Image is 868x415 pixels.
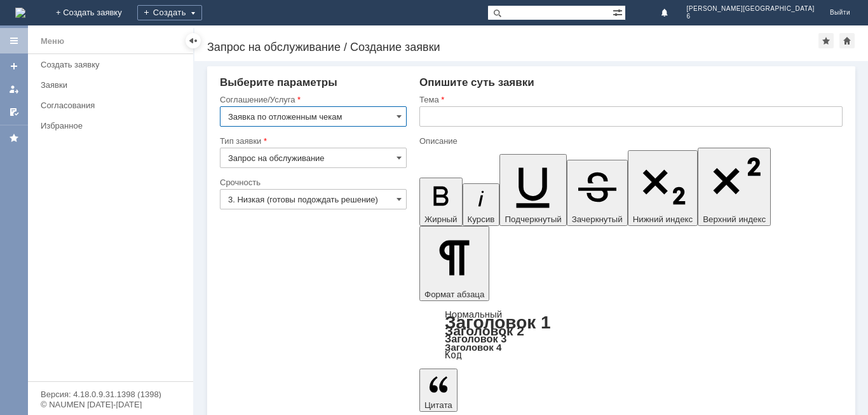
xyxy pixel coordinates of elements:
img: logo [15,8,25,18]
a: Заявки [36,75,191,95]
a: Код [445,349,462,361]
div: Добавить в избранное [818,33,834,48]
div: © NAUMEN [DATE]-[DATE] [41,400,180,409]
span: 6 [687,13,815,20]
a: Создать заявку [4,56,24,76]
span: Цитата [424,400,452,410]
span: Формат абзаца [424,290,484,299]
div: Скрыть меню [186,33,201,48]
div: Заявки [41,80,186,90]
div: Версия: 4.18.0.9.31.1398 (1398) [41,390,180,398]
a: Создать заявку [36,55,191,74]
button: Жирный [419,178,463,226]
button: Зачеркнутый [567,160,628,226]
a: Мои заявки [4,79,24,99]
span: Жирный [424,215,458,224]
span: Верхний индекс [703,215,766,224]
div: Тема [419,95,840,104]
span: Курсив [468,215,495,224]
button: Верхний индекс [698,148,771,226]
span: Нижний индекс [633,215,693,224]
a: Заголовок 4 [445,342,501,353]
div: Срочность [220,178,404,186]
div: Сделать домашней страницей [839,33,855,48]
a: Мои согласования [4,102,24,122]
button: Цитата [419,369,458,412]
span: Выберите параметры [220,76,337,88]
div: Меню [41,34,64,49]
span: Опишите суть заявки [419,76,534,88]
a: Заголовок 1 [445,313,551,332]
button: Нижний индекс [628,150,698,226]
a: Перейти на домашнюю страницу [15,8,25,18]
a: Заголовок 3 [445,333,506,344]
div: Создать заявку [41,60,186,69]
span: Подчеркнутый [505,215,561,224]
button: Подчеркнутый [499,154,566,226]
span: [PERSON_NAME][GEOGRAPHIC_DATA] [687,5,815,13]
div: Соглашение/Услуга [220,95,404,104]
div: Согласования [41,101,186,110]
span: Зачеркнутый [572,215,623,224]
button: Формат абзаца [419,226,489,301]
span: Расширенный поиск [613,6,625,18]
button: Курсив [463,183,500,226]
div: Тип заявки [220,137,404,145]
a: Заголовок 2 [445,323,524,338]
div: Создать [137,5,202,20]
div: Избранное [41,121,172,130]
div: Формат абзаца [419,310,843,360]
a: Нормальный [445,309,502,320]
a: Согласования [36,95,191,115]
div: Описание [419,137,840,145]
div: Запрос на обслуживание / Создание заявки [207,41,818,53]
